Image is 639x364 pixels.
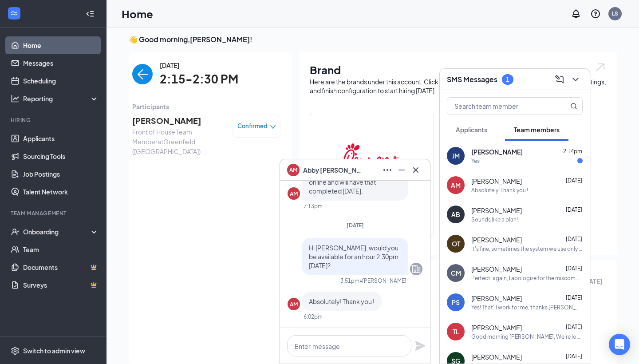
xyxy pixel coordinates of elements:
button: ChevronDown [568,72,583,87]
div: JM [452,151,460,160]
a: SurveysCrown [23,276,99,294]
span: [DATE] [566,294,582,301]
button: back-button [132,64,153,84]
span: [PERSON_NAME] [471,177,522,186]
button: ComposeMessage [552,72,567,87]
span: • [PERSON_NAME] [359,277,406,285]
span: [DATE] [566,206,582,213]
svg: Plane [415,340,426,351]
svg: ComposeMessage [554,74,565,85]
div: Here are the brands under this account. Click into a brand to see your locations, managers, job p... [310,77,606,95]
span: [DATE] [566,324,582,330]
span: Front of House Team Member at Greenfield ([GEOGRAPHIC_DATA]) [132,127,225,156]
div: OT [452,239,460,248]
span: [PERSON_NAME] [471,206,522,215]
h3: SMS Messages [447,75,497,84]
div: CM [451,269,461,277]
span: Absolutely! Thank you ! [309,297,375,305]
span: [DATE] [566,353,582,360]
div: Reporting [23,94,99,103]
span: 2:15-2:30 PM [160,70,238,88]
a: Team [23,241,99,258]
span: [DATE] [566,177,582,184]
span: Hi [PERSON_NAME], would you be available for an hour 2:30pm [DATE]? [309,244,398,269]
svg: MagnifyingGlass [570,103,577,110]
a: Messages [23,54,99,72]
div: Absolutely! Thank you ! [471,186,528,194]
div: PS [452,298,460,307]
a: DocumentsCrown [23,258,99,276]
div: AM [290,190,298,198]
span: [DATE] [566,265,582,272]
h1: Brand [310,62,606,77]
span: Abby [PERSON_NAME] [303,165,365,175]
svg: WorkstreamLogo [10,9,19,18]
button: Ellipses [380,163,394,177]
span: [DATE] [347,222,364,229]
a: Sourcing Tools [23,147,99,165]
span: [PERSON_NAME] [471,235,522,244]
img: Chick-fil-A [343,128,400,185]
div: 1 [506,75,509,83]
svg: Analysis [11,94,20,103]
div: AM [451,181,461,190]
div: 3:51pm [340,277,359,285]
span: Team members [514,126,560,134]
button: Minimize [394,163,409,177]
h1: Home [122,6,153,21]
svg: Settings [11,346,20,355]
svg: Ellipses [382,165,393,175]
svg: Notifications [571,8,581,19]
a: Talent Network [23,183,99,201]
div: TL [453,327,459,336]
span: 2:14pm [563,148,582,154]
img: open.6027fd2a22e1237b5b06.svg [595,62,606,72]
a: Home [23,36,99,54]
div: Onboarding [23,227,91,236]
span: [PERSON_NAME] [471,294,522,303]
span: [PERSON_NAME] [132,115,225,127]
div: It's fine, sometimes the system we use only loads a single image in a set. Normally I'd have caug... [471,245,583,253]
svg: Company [411,264,422,274]
span: Applicants [456,126,487,134]
svg: Cross [410,165,421,175]
span: [PERSON_NAME] [471,147,523,156]
span: [DATE] [566,236,582,242]
div: Switch to admin view [23,346,85,355]
div: Open Intercom Messenger [609,334,630,355]
svg: Collapse [86,9,95,18]
span: [PERSON_NAME] [471,265,522,273]
span: [PERSON_NAME] [471,323,522,332]
a: Applicants [23,130,99,147]
span: [DATE] [160,60,238,70]
div: 7:13pm [304,202,323,210]
span: Confirmed [237,122,268,131]
span: down [270,124,276,130]
svg: QuestionInfo [590,8,601,19]
div: Yes! That'll work for me, thanks [PERSON_NAME]! [471,304,583,311]
button: Cross [409,163,423,177]
div: Sounds like a plan! [471,216,518,223]
div: Yes [471,157,480,165]
svg: Minimize [396,165,407,175]
svg: ChevronDown [570,74,581,85]
div: Perfect, again, I apologize for the miscommunication. [471,274,583,282]
a: Scheduling [23,72,99,90]
div: LS [612,10,618,17]
a: Job Postings [23,165,99,183]
span: [PERSON_NAME] [471,352,522,361]
div: AB [451,210,460,219]
h3: 👋 Good morning, [PERSON_NAME] ! [129,35,617,44]
svg: UserCheck [11,227,20,236]
input: Search team member [447,98,552,115]
div: Hiring [11,116,97,124]
span: Participants [132,102,280,111]
div: AM [290,301,298,308]
div: 6:02pm [304,313,323,320]
div: Team Management [11,210,97,217]
div: Good morning [PERSON_NAME], We're looking forward to seeing you at orientation [DATE]. We still n... [471,333,583,340]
